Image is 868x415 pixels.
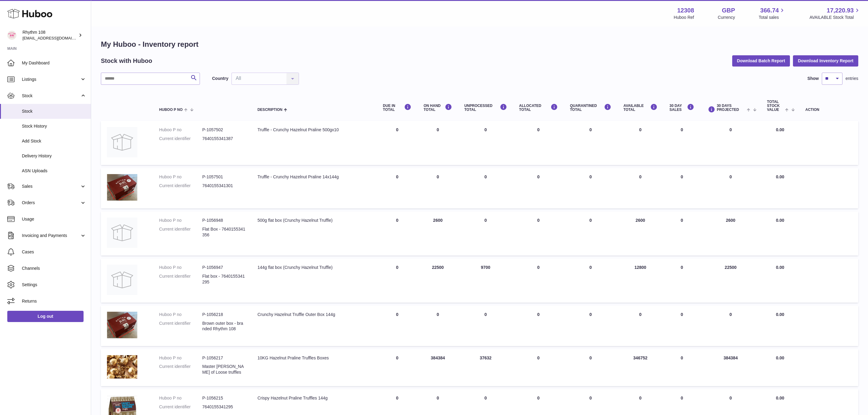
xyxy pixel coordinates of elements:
div: UNPROCESSED Total [464,104,507,112]
dt: Current identifier [159,364,202,375]
td: 0 [664,121,701,165]
div: Currency [718,15,735,20]
span: Settings [22,282,86,288]
td: 0 [664,259,701,303]
dd: P-1057501 [202,174,245,180]
td: 0 [664,168,701,208]
img: orders@rhythm108.com [7,31,16,40]
dt: Current identifier [159,136,202,142]
span: My Dashboard [22,60,86,66]
div: Crunchy Hazelnut Truffle Outer Box 144g [257,312,371,317]
span: 366.74 [760,6,779,15]
td: 0 [513,306,564,346]
span: Invoicing and Payments [22,233,80,238]
span: Stock [22,93,80,99]
dt: Current identifier [159,273,202,285]
dd: P-1057502 [202,127,245,133]
div: AVAILABLE Total [623,104,657,112]
dd: P-1056948 [202,218,245,223]
dt: Current identifier [159,404,202,410]
span: Sales [22,183,80,189]
span: Listings [22,77,80,82]
td: 0 [700,306,761,346]
span: Total sales [759,15,786,20]
dt: Current identifier [159,183,202,189]
td: 0 [513,121,564,165]
div: QUARANTINED Total [570,104,611,112]
span: Huboo P no [159,108,183,112]
span: 0.00 [776,218,784,223]
div: Truffle - Crunchy Hazelnut Praline 500gx10 [257,127,371,133]
a: 366.74 Total sales [759,6,786,20]
span: 0 [589,174,592,179]
span: 0.00 [776,127,784,132]
td: 2600 [617,211,664,256]
label: Country [212,76,228,81]
strong: GBP [722,6,735,15]
dd: 7640155341387 [202,136,245,142]
td: 2600 [700,211,761,256]
span: 30 DAYS PROJECTED [717,104,745,112]
div: Huboo Ref [674,15,694,20]
td: 9700 [458,259,513,303]
dd: P-1056947 [202,265,245,270]
div: Truffle - Crunchy Hazelnut Praline 14x144g [257,174,371,180]
span: Description [257,108,282,112]
td: 0 [458,168,513,208]
dt: Current identifier [159,226,202,238]
td: 0 [377,349,417,386]
dd: P-1056217 [202,355,245,361]
dt: Current identifier [159,321,202,332]
span: 0 [589,218,592,223]
dt: Huboo P no [159,174,202,180]
div: ALLOCATED Total [519,104,558,112]
span: 0.00 [776,174,784,179]
span: 0.00 [776,355,784,360]
img: product image [107,265,137,295]
div: 10KG Hazelnut Praline Truffles Boxes [257,355,371,361]
td: 0 [458,306,513,346]
td: 0 [513,168,564,208]
dt: Huboo P no [159,265,202,270]
span: Total stock value [767,100,784,112]
img: product image [107,312,137,338]
img: product image [107,127,137,157]
dt: Huboo P no [159,355,202,361]
span: Stock [22,108,86,114]
td: 22500 [700,259,761,303]
span: 0 [589,312,592,317]
span: 0.00 [776,396,784,400]
span: Add Stock [22,138,86,144]
span: Returns [22,298,86,304]
a: 17,220.93 AVAILABLE Stock Total [809,6,861,20]
div: 500g flat box (Crunchy Hazelnut Truffle) [257,218,371,223]
img: product image [107,218,137,248]
td: 0 [664,349,701,386]
div: Rhythm 108 [22,29,77,41]
td: 0 [700,121,761,165]
h1: My Huboo - Inventory report [101,39,858,49]
span: [EMAIL_ADDRESS][DOMAIN_NAME] [22,36,89,40]
span: 0 [589,265,592,270]
span: 0 [589,396,592,400]
td: 0 [458,121,513,165]
td: 12800 [617,259,664,303]
span: Stock History [22,123,86,129]
div: ON HAND Total [424,104,452,112]
td: 0 [617,168,664,208]
dt: Huboo P no [159,312,202,317]
button: Download Batch Report [732,55,790,66]
div: 30 DAY SALES [670,104,695,112]
td: 0 [617,306,664,346]
td: 0 [417,168,458,208]
td: 0 [377,211,417,256]
span: 0 [589,127,592,132]
span: 0 [589,355,592,360]
a: Log out [7,311,84,322]
dd: Brown outer box - branded Rhythm 108 [202,321,245,332]
td: 0 [377,259,417,303]
td: 0 [377,168,417,208]
div: Crispy Hazelnut Praline Truffles 144g [257,395,371,401]
span: 0.00 [776,312,784,317]
img: product image [107,355,137,379]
